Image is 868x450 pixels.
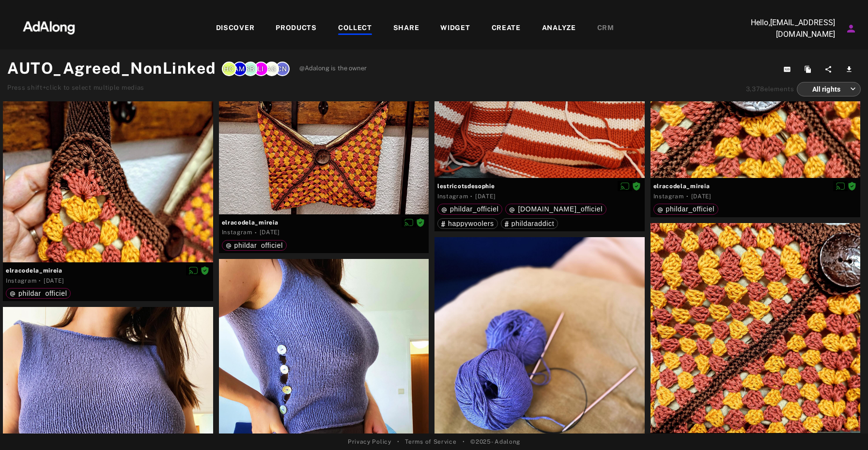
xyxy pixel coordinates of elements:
[222,218,426,227] span: elracodela_mireia
[475,193,496,200] time: 2025-09-03T08:05:14.000Z
[657,206,714,212] div: phildar_officiel
[6,12,92,41] img: 63233d7d88ed69de3c212112c67096b6.png
[348,437,391,446] a: Privacy Policy
[448,220,494,227] span: happywoolers
[511,220,555,227] span: phildaraddict
[254,62,268,76] div: Lisa
[186,265,201,275] button: Disable diffusion on this media
[201,267,209,273] span: Rights agreed
[234,241,283,249] span: phildar_officiel
[653,182,858,191] span: elracodela_mireia
[463,437,465,446] span: •
[39,277,41,285] span: ·
[255,229,257,237] span: ·
[44,277,64,284] time: 2025-09-02T14:21:42.000Z
[618,181,632,191] button: Disable diffusion on this media
[264,62,279,76] div: Agning
[820,403,868,450] iframe: Chat Widget
[492,23,521,34] div: CREATE
[397,437,400,446] span: •
[393,23,419,34] div: SHARE
[840,63,861,76] button: Download
[450,205,498,213] span: phildar_officiel
[6,276,36,285] div: Instagram
[778,63,799,76] button: Copy collection ID
[243,62,258,76] div: Sarah.B
[6,266,210,275] span: elracodela_mireia
[216,23,255,34] div: DISCOVER
[470,193,473,200] span: ·
[746,84,794,94] div: elements
[226,242,283,249] div: phildar_officiel
[437,192,468,201] div: Instagram
[441,206,498,212] div: phildar_officiel
[18,289,67,297] span: phildar_officiel
[597,23,614,34] div: CRM
[260,229,280,236] time: 2025-09-02T14:21:42.000Z
[691,193,712,200] time: 2025-09-02T14:21:42.000Z
[848,182,856,189] span: Rights agreed
[437,182,642,191] span: lestricotsdesophie
[542,23,576,34] div: ANALYZE
[746,85,765,93] span: 3,378
[820,403,868,450] div: Widget de chat
[509,206,603,212] div: happywool.com_officiel
[843,20,859,37] button: Account settings
[338,23,372,34] div: COLLECT
[666,205,714,213] span: phildar_officiel
[402,217,416,227] button: Disable diffusion on this media
[653,192,684,201] div: Instagram
[7,83,367,93] div: Press shift+click to select multiple medias
[276,23,317,34] div: PRODUCTS
[10,290,67,297] div: phildar_officiel
[7,57,216,80] h1: AUTO_Agreed_NonLinked
[405,437,456,446] a: Terms of Service
[440,23,470,34] div: WIDGET
[806,76,856,102] div: All rights
[833,181,848,191] button: Disable diffusion on this media
[505,220,555,227] div: phildaraddict
[518,205,603,213] span: [DOMAIN_NAME]_officiel
[470,437,520,446] span: © 2025 - Adalong
[222,62,236,76] div: Hcisse
[738,17,835,40] p: Hello, [EMAIL_ADDRESS][DOMAIN_NAME]
[416,219,425,225] span: Rights agreed
[222,228,252,237] div: Instagram
[232,62,247,76] div: Amerza
[632,182,641,189] span: Rights agreed
[299,64,367,73] span: @Adalong is the owner
[275,62,290,76] div: Cnorel
[686,193,689,200] span: ·
[820,63,840,76] button: Share
[441,220,494,227] div: happywoolers
[799,63,820,76] button: Duplicate collection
